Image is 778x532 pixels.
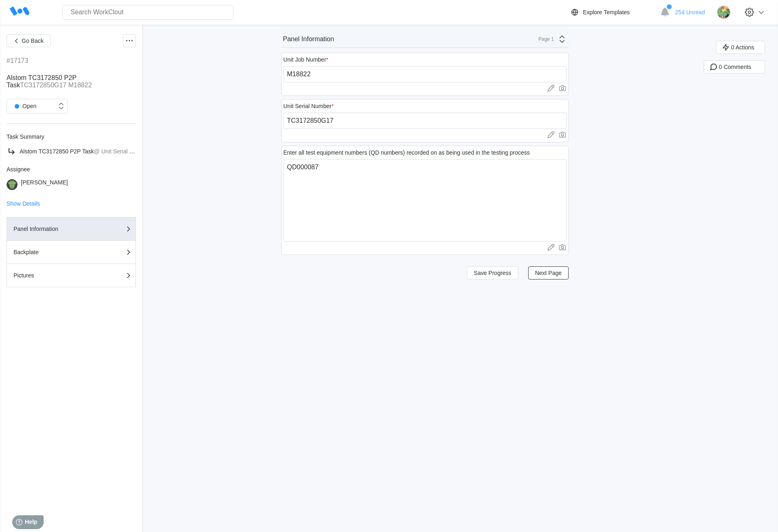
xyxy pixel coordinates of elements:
div: Unit Serial Number [283,103,334,109]
input: Type here... [283,113,567,129]
input: Search WorkClout [62,5,233,20]
div: Open [11,100,36,112]
mark: @ Unit Serial Number [94,148,149,155]
span: Alstom TC3172850 P2P Task [20,148,94,155]
span: Alstom TC3172850 P2P Task [7,74,76,89]
a: Explore Templates [570,7,656,17]
div: Panel Information [13,226,95,232]
span: Next Page [535,270,562,276]
input: Type here... [283,66,567,82]
div: [PERSON_NAME] [21,179,68,190]
mark: M18822 [68,82,92,89]
div: Page 1 [533,36,554,42]
span: Save Progress [474,270,511,276]
button: Panel Information [7,217,136,241]
button: Pictures [7,264,136,287]
span: Go Back [22,38,44,44]
div: Pictures [13,273,95,278]
a: Alstom TC3172850 P2P Task@ Unit Serial Number [7,146,136,156]
span: 0 Comments [719,64,751,70]
button: Go Back [7,34,51,47]
button: Save Progress [467,266,518,279]
div: Explore Templates [583,9,630,16]
div: Assignee [7,166,136,173]
button: Next Page [528,266,569,279]
div: Enter all test equipment numbers (QD numbers) recorded on as being used in the testing process [283,149,530,156]
button: 0 Actions [716,41,765,54]
div: Backplate [13,249,95,255]
div: Panel Information [283,35,334,43]
img: images.jpg [717,5,731,19]
span: 0 Actions [731,44,754,50]
span: 254 Unread [675,9,705,16]
img: gator.png [7,179,18,190]
mark: TC3172850G17 [20,82,67,89]
div: Unit Job Number [283,56,329,63]
div: #17173 [7,57,28,64]
button: Backplate [7,241,136,264]
textarea: QD000087 [283,159,567,242]
button: Show Details [7,201,40,206]
button: 0 Comments [704,60,765,73]
div: Task Summary [7,133,136,140]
